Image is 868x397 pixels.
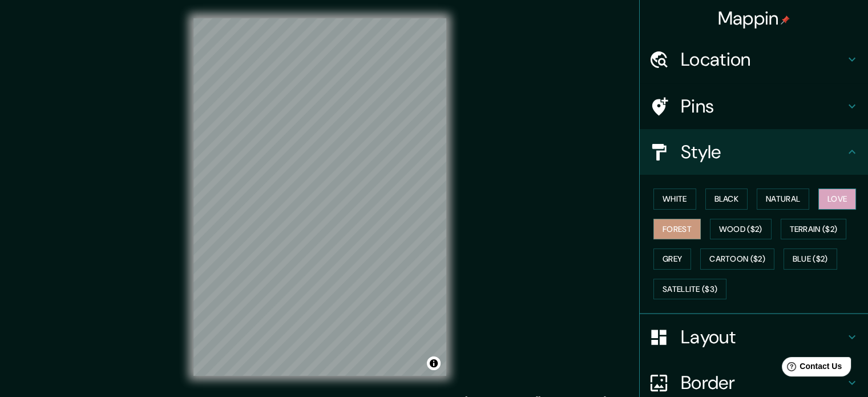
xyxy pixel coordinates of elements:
button: Terrain ($2) [781,219,847,240]
button: Black [705,189,748,210]
canvas: Map [193,18,446,376]
h4: Location [681,48,845,71]
h4: Layout [681,326,845,348]
div: Pins [640,83,868,129]
button: Satellite ($3) [653,279,726,300]
button: Blue ($2) [784,248,837,270]
h4: Pins [681,95,845,118]
h4: Mappin [718,7,790,30]
button: Love [818,189,856,210]
button: White [653,189,696,210]
button: Toggle attribution [427,356,441,370]
iframe: Help widget launcher [766,352,855,384]
div: Location [640,37,868,82]
h4: Style [681,141,845,163]
button: Cartoon ($2) [700,248,774,270]
div: Style [640,129,868,175]
h4: Border [681,371,845,394]
button: Natural [757,189,809,210]
div: Layout [640,314,868,360]
button: Wood ($2) [710,219,772,240]
button: Forest [653,219,701,240]
img: pin-icon.png [781,15,790,25]
button: Grey [653,248,691,270]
